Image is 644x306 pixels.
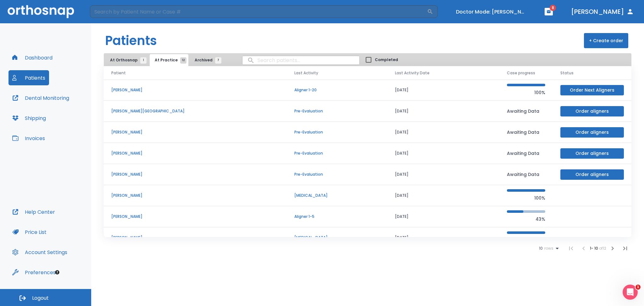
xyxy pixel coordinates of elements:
span: Last Activity Date [395,70,430,76]
h1: Patients [105,31,157,50]
button: Order aligners [560,169,624,180]
p: [PERSON_NAME] [111,150,279,156]
p: Awaiting Data [507,150,545,157]
p: Awaiting Data [507,128,545,136]
span: 1 - 10 [590,246,599,251]
td: [DATE] [387,80,499,101]
p: [PERSON_NAME] [111,193,279,198]
span: At Orthosnap [110,57,143,63]
p: Pre-Evaluation [294,172,380,177]
p: [MEDICAL_DATA] [294,193,380,198]
span: Status [560,70,574,76]
p: Pre-Evaluation [294,129,380,135]
p: 100% [507,89,545,96]
span: Archived [195,57,218,63]
button: Shipping [8,110,50,126]
span: Logout [32,295,49,302]
span: Completed [375,57,398,63]
span: Patient [111,70,126,76]
button: Doctor Mode: [PERSON_NAME] [453,7,529,17]
span: Case progress [507,70,535,76]
p: 100% [507,236,545,244]
div: tabs [105,54,225,66]
p: [PERSON_NAME] [111,129,279,135]
button: Help Center [8,204,59,219]
button: Order aligners [560,148,624,159]
iframe: Intercom live chat [623,285,638,300]
button: Account Settings [8,245,71,260]
p: [PERSON_NAME] [111,172,279,177]
p: Awaiting Data [507,171,545,178]
td: [DATE] [387,206,499,227]
p: [PERSON_NAME] [111,87,279,93]
span: 7 [215,57,221,64]
button: Order Next Aligners [560,85,624,95]
div: Tooltip anchor [54,269,60,275]
button: Dental Monitoring [8,90,73,105]
p: Pre-Evaluation [294,108,380,114]
p: 100% [507,194,545,202]
input: search [242,54,359,66]
td: [DATE] [387,122,499,143]
td: [DATE] [387,227,499,248]
p: Pre-Evaluation [294,150,380,156]
p: [MEDICAL_DATA] [294,235,380,241]
span: 12 [180,57,186,64]
span: 1 [140,57,147,64]
button: Patients [8,70,49,85]
p: [PERSON_NAME][GEOGRAPHIC_DATA] [111,108,279,114]
td: [DATE] [387,185,499,206]
button: Order aligners [560,127,624,138]
img: Orthosnap [8,5,74,18]
span: 10 [539,246,543,251]
span: Last Activity [294,70,318,76]
td: [DATE] [387,101,499,122]
button: + Create order [584,33,628,48]
span: 1 [636,285,641,290]
p: Aligner 1-5 [294,214,380,219]
input: Search by Patient Name or Case # [90,5,427,18]
p: Awaiting Data [507,107,545,115]
button: Price List [8,224,50,240]
span: rows [543,246,553,251]
button: Dashboard [8,50,56,65]
p: Aligner 1-20 [294,87,380,93]
span: 8 [550,5,556,11]
p: [PERSON_NAME] [111,214,279,219]
td: [DATE] [387,143,499,164]
button: [PERSON_NAME] [569,6,636,17]
p: 43% [507,215,545,223]
p: [PERSON_NAME] [111,235,279,241]
td: [DATE] [387,164,499,185]
span: At Practice [155,57,183,63]
span: of 12 [599,246,606,251]
button: Preferences [8,265,59,280]
button: Invoices [8,131,49,146]
button: Order aligners [560,106,624,116]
